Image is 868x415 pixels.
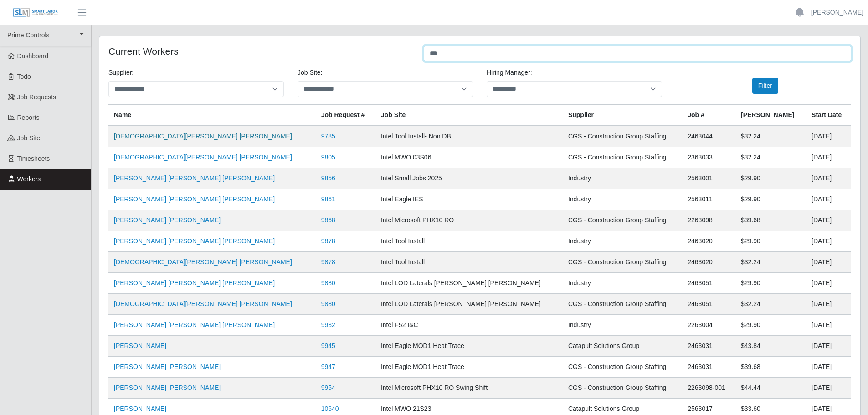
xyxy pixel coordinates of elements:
[682,189,735,210] td: 2563011
[114,405,166,412] a: [PERSON_NAME]
[17,175,41,183] span: Workers
[17,114,40,121] span: Reports
[682,126,735,147] td: 2463044
[682,294,735,315] td: 2463051
[806,126,851,147] td: [DATE]
[114,363,221,370] a: [PERSON_NAME] [PERSON_NAME]
[321,237,335,245] a: 9878
[298,68,322,77] label: job site:
[806,147,851,168] td: [DATE]
[806,252,851,273] td: [DATE]
[114,300,292,307] a: [DEMOGRAPHIC_DATA][PERSON_NAME] [PERSON_NAME]
[563,294,682,315] td: CGS - Construction Group Staffing
[806,336,851,357] td: [DATE]
[735,315,806,336] td: $29.90
[321,216,335,224] a: 9868
[563,189,682,210] td: Industry
[321,405,339,412] a: 10640
[321,258,335,266] a: 9878
[563,252,682,273] td: CGS - Construction Group Staffing
[17,93,56,101] span: Job Requests
[375,252,563,273] td: Intel Tool Install
[321,133,335,140] a: 9785
[682,273,735,294] td: 2463051
[735,105,806,126] th: [PERSON_NAME]
[682,315,735,336] td: 2263004
[735,378,806,399] td: $44.44
[114,174,275,182] a: [PERSON_NAME] [PERSON_NAME] [PERSON_NAME]
[114,154,292,161] a: [DEMOGRAPHIC_DATA][PERSON_NAME] [PERSON_NAME]
[321,174,335,182] a: 9856
[563,105,682,126] th: Supplier
[563,336,682,357] td: Catapult Solutions Group
[114,384,221,391] a: [PERSON_NAME] [PERSON_NAME]
[735,336,806,357] td: $43.84
[108,105,316,126] th: Name
[735,126,806,147] td: $32.24
[321,321,335,328] a: 9932
[114,237,275,245] a: [PERSON_NAME] [PERSON_NAME] [PERSON_NAME]
[563,378,682,399] td: CGS - Construction Group Staffing
[563,126,682,147] td: CGS - Construction Group Staffing
[682,147,735,168] td: 2363033
[811,8,863,17] a: [PERSON_NAME]
[487,68,532,77] label: Hiring Manager:
[735,294,806,315] td: $32.24
[375,315,563,336] td: Intel F52 I&C
[563,315,682,336] td: Industry
[563,147,682,168] td: CGS - Construction Group Staffing
[682,231,735,252] td: 2463020
[114,216,221,224] a: [PERSON_NAME] [PERSON_NAME]
[375,357,563,378] td: Intel Eagle MOD1 Heat Trace
[806,105,851,126] th: Start Date
[375,273,563,294] td: Intel LOD Laterals [PERSON_NAME] [PERSON_NAME]
[735,231,806,252] td: $29.90
[321,279,335,287] a: 9880
[735,147,806,168] td: $32.24
[563,210,682,231] td: CGS - Construction Group Staffing
[375,210,563,231] td: Intel Microsoft PHX10 RO
[563,168,682,189] td: Industry
[806,378,851,399] td: [DATE]
[806,315,851,336] td: [DATE]
[806,210,851,231] td: [DATE]
[375,294,563,315] td: Intel LOD Laterals [PERSON_NAME] [PERSON_NAME]
[17,73,31,80] span: Todo
[682,210,735,231] td: 2263098
[682,336,735,357] td: 2463031
[735,168,806,189] td: $29.90
[108,46,410,57] h4: Current Workers
[375,105,563,126] th: job site
[375,189,563,210] td: Intel Eagle IES
[114,279,275,287] a: [PERSON_NAME] [PERSON_NAME] [PERSON_NAME]
[321,154,335,161] a: 9805
[17,155,50,162] span: Timesheets
[375,231,563,252] td: Intel Tool Install
[735,210,806,231] td: $39.68
[375,126,563,147] td: Intel Tool Install- Non DB
[114,321,275,328] a: [PERSON_NAME] [PERSON_NAME] [PERSON_NAME]
[17,134,41,142] span: job site
[375,378,563,399] td: Intel Microsoft PHX10 RO Swing Shift
[114,258,292,266] a: [DEMOGRAPHIC_DATA][PERSON_NAME] [PERSON_NAME]
[806,357,851,378] td: [DATE]
[735,189,806,210] td: $29.90
[806,294,851,315] td: [DATE]
[563,231,682,252] td: Industry
[375,336,563,357] td: Intel Eagle MOD1 Heat Trace
[735,273,806,294] td: $29.90
[735,357,806,378] td: $39.68
[806,231,851,252] td: [DATE]
[375,168,563,189] td: Intel Small Jobs 2025
[108,68,134,77] label: Supplier:
[321,195,335,203] a: 9861
[563,273,682,294] td: Industry
[735,252,806,273] td: $32.24
[682,168,735,189] td: 2563001
[806,189,851,210] td: [DATE]
[563,357,682,378] td: CGS - Construction Group Staffing
[17,52,49,60] span: Dashboard
[321,384,335,391] a: 9954
[375,147,563,168] td: Intel MWO 03S06
[682,357,735,378] td: 2463031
